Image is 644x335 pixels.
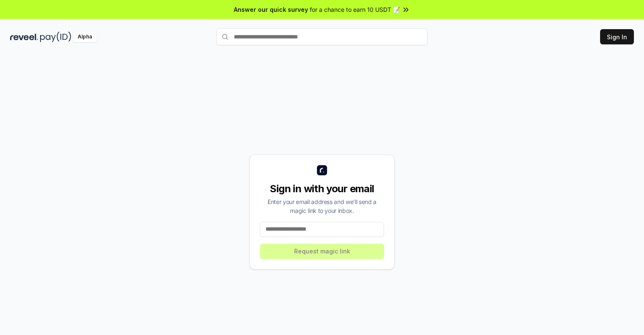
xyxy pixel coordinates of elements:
[73,32,97,42] div: Alpha
[10,32,38,42] img: reveel_dark
[600,29,634,44] button: Sign In
[317,165,327,175] img: logo_small
[40,32,71,42] img: pay_id
[234,5,308,14] span: Answer our quick survey
[260,182,384,196] div: Sign in with your email
[310,5,400,14] span: for a chance to earn 10 USDT 📝
[260,197,384,215] div: Enter your email address and we’ll send a magic link to your inbox.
